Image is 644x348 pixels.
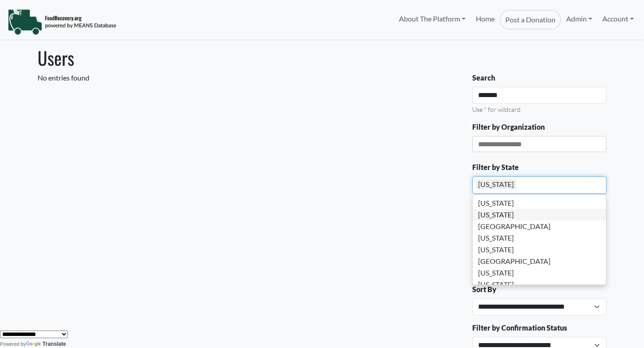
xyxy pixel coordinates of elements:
div: [US_STATE] [473,209,606,221]
a: Translate [26,341,66,347]
small: Use * for wildcard [472,106,521,113]
div: No entries found [38,72,462,83]
a: Post a Donation [500,10,561,30]
div: [US_STATE] [473,244,606,255]
label: Sort By [472,284,496,295]
div: [US_STATE] [473,232,606,244]
div: [GEOGRAPHIC_DATA] [473,255,606,267]
label: Filter by Organization [472,122,545,132]
div: [US_STATE] [473,267,606,279]
a: Home [470,10,499,30]
div: [US_STATE] [476,179,516,189]
img: Google Translate [26,341,42,348]
a: Account [597,10,639,28]
img: NavigationLogo_FoodRecovery-91c16205cd0af1ed486a0f1a7774a6544ea792ac00100771e7dd3ec7c0e58e41.png [8,8,116,35]
div: [US_STATE] [473,197,606,209]
label: Search [472,72,495,83]
div: [GEOGRAPHIC_DATA] [473,221,606,232]
a: About The Platform [394,10,470,28]
label: Filter by Confirmation Status [472,323,567,333]
div: [US_STATE] [473,279,606,290]
a: Admin [561,10,597,28]
h1: Users [38,47,606,68]
label: Filter by State [472,162,519,173]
